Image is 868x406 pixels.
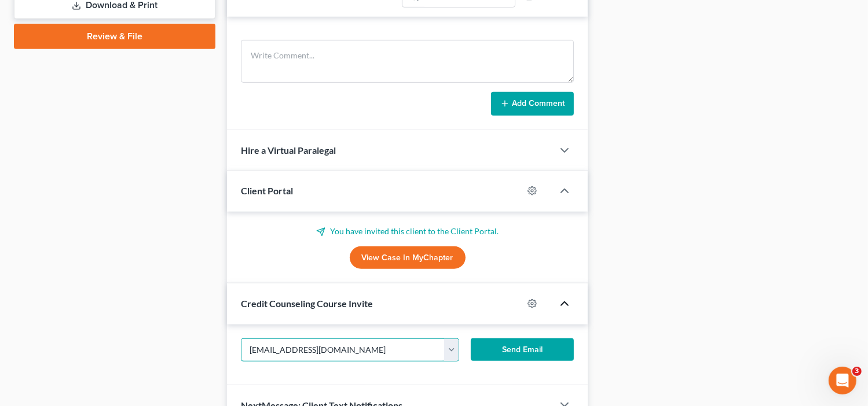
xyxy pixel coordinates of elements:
a: View Case in MyChapter [350,246,466,270]
input: Enter email [241,339,445,361]
span: Hire a Virtual Paralegal [241,145,336,156]
button: Send Email [471,338,574,361]
span: Credit Counseling Course Invite [241,298,373,309]
span: 3 [852,367,862,376]
span: Client Portal [241,185,293,196]
button: Add Comment [491,92,574,116]
p: You have invited this client to the Client Portal. [241,226,574,237]
a: Review & File [14,24,215,49]
iframe: Intercom live chat [829,367,856,394]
